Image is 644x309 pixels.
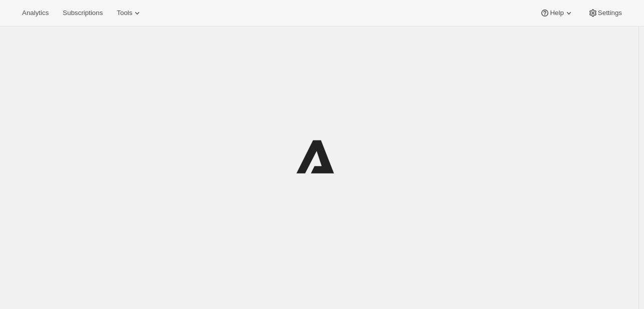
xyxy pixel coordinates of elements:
[16,6,55,20] button: Analytics
[598,9,622,17] span: Settings
[22,9,49,17] span: Analytics
[63,9,103,17] span: Subscriptions
[57,6,109,20] button: Subscriptions
[117,9,132,17] span: Tools
[582,6,628,20] button: Settings
[550,9,563,17] span: Help
[111,6,148,20] button: Tools
[534,6,579,20] button: Help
